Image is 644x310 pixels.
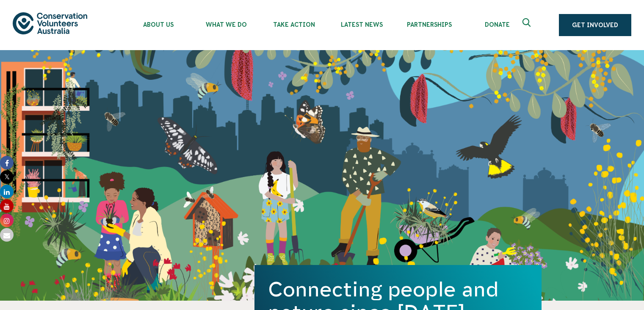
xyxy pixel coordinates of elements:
span: Donate [463,21,531,28]
span: Partnerships [395,21,463,28]
span: About Us [124,21,192,28]
button: Expand search box Close search box [517,15,538,35]
span: What We Do [192,21,260,28]
a: Get Involved [559,14,631,36]
span: Take Action [260,21,328,28]
span: Expand search box [522,18,533,32]
img: logo.svg [13,12,87,34]
span: Latest News [328,21,395,28]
